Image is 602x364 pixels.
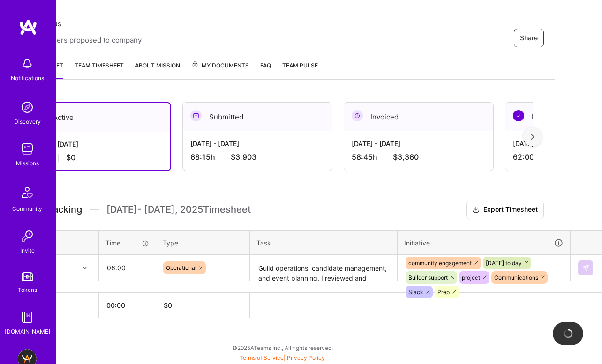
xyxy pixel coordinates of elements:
div: [DATE] - [DATE] [352,139,486,149]
a: Privacy Policy [287,354,325,361]
a: FAQ [260,60,271,79]
a: About Mission [135,60,180,79]
span: Builders proposed to company [40,35,142,45]
img: guide book [18,308,37,327]
img: Community [16,181,38,204]
span: | [240,354,325,361]
div: 58:45 h [352,152,486,162]
span: Builder support [408,274,448,281]
span: [DATE] - [DATE] , 2025 Timesheet [106,204,251,215]
th: 00:00 [99,293,156,318]
span: Slack [408,289,423,296]
th: Task [250,230,398,255]
i: icon Download [472,205,480,215]
span: $0 [66,153,75,163]
span: My Documents [191,60,249,71]
span: Team status [21,19,142,29]
img: Paid Out [513,110,524,121]
div: 0:00 h [30,153,163,163]
a: Terms of Service [240,354,284,361]
div: Notifications [11,73,44,83]
span: $3,360 [393,152,419,162]
img: Invoiced [352,110,363,121]
i: icon Chevron [83,266,87,270]
div: null [578,260,594,275]
input: HH:MM [99,255,155,280]
th: Total [22,293,99,318]
div: Invite [20,245,35,255]
img: discovery [18,98,37,117]
span: project [462,274,480,281]
span: $3,903 [231,152,256,162]
span: $ 0 [164,301,172,309]
img: right [531,134,534,140]
a: My Documents [191,60,249,79]
img: bell [18,54,37,73]
div: [DATE] - [DATE] [30,139,163,149]
span: Share [520,33,538,43]
img: logo [19,19,38,36]
div: Discovery [14,117,41,126]
span: Team Pulse [282,62,318,69]
div: Invoiced [344,103,493,131]
th: Date [22,230,99,255]
div: [DATE] - [DATE] [190,139,324,149]
div: Missions [16,158,39,168]
div: Time [105,238,149,248]
div: Tokens [18,285,37,295]
div: Submitted [183,103,332,131]
span: [DATE] to day [486,260,522,267]
img: Submitted [190,110,202,121]
span: Prep [437,289,450,296]
div: Active [22,103,170,132]
textarea: Guild operations, candidate management, and event planning. I reviewed and reconciled Q3 applicat... [251,256,396,281]
a: Team timesheet [75,60,124,79]
button: Share [514,29,544,47]
button: Export Timesheet [466,201,544,219]
span: community engagement [408,260,472,267]
span: Communications [494,274,538,281]
div: [DOMAIN_NAME] [5,327,50,336]
span: Operational [166,264,196,271]
img: Submit [582,264,589,272]
div: Community [12,204,42,214]
th: Type [156,230,250,255]
img: Invite [18,227,37,245]
img: teamwork [18,140,37,158]
img: loading [563,328,574,339]
div: 68:15 h [190,152,324,162]
div: © 2025 ATeams Inc., All rights reserved. [9,336,555,359]
div: Initiative [404,238,564,248]
img: tokens [22,272,33,281]
a: Team Pulse [282,60,318,79]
